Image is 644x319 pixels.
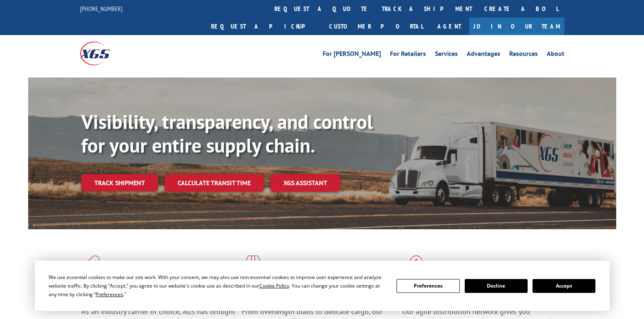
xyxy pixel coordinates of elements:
[205,18,323,35] a: Request a pickup
[435,51,458,60] a: Services
[96,291,123,298] span: Preferences
[467,51,500,60] a: Advantages
[509,51,538,60] a: Resources
[81,174,158,191] a: Track shipment
[80,4,123,13] a: [PHONE_NUMBER]
[49,273,387,299] div: We use essential cookies to make our site work. With your consent, we may also use non-essential ...
[397,279,459,293] button: Preferences
[242,255,261,277] img: xgs-icon-focused-on-flooring-red
[35,261,610,311] div: Cookie Consent Prompt
[165,174,264,192] a: Calculate transit time
[390,51,426,60] a: For Retailers
[323,51,381,60] a: For [PERSON_NAME]
[429,18,469,35] a: Agent
[323,18,429,35] a: Customer Portal
[81,109,373,158] b: Visibility, transparency, and control for your entire supply chain.
[270,174,340,192] a: XGS ASSISTANT
[533,279,595,293] button: Accept
[259,282,289,289] span: Cookie Policy
[402,255,430,277] img: xgs-icon-flagship-distribution-model-red
[547,51,564,60] a: About
[465,279,528,293] button: Decline
[469,18,564,35] a: Join Our Team
[81,255,107,277] img: xgs-icon-total-supply-chain-intelligence-red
